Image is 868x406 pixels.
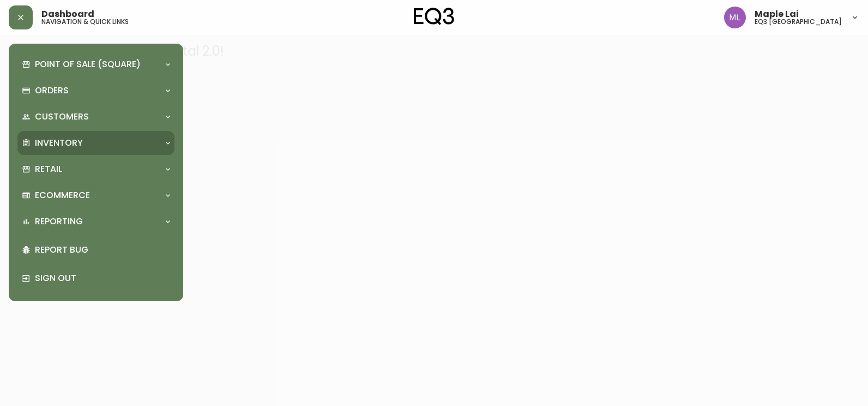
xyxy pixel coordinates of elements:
[17,131,174,155] div: Inventory
[35,58,141,70] p: Point of Sale (Square)
[41,19,129,25] h5: navigation & quick links
[17,79,174,103] div: Orders
[17,210,174,234] div: Reporting
[35,244,170,256] p: Report Bug
[755,10,799,19] span: Maple Lai
[35,189,90,201] p: Ecommerce
[35,216,83,228] p: Reporting
[35,163,62,175] p: Retail
[17,236,174,264] div: Report Bug
[17,157,174,181] div: Retail
[17,52,174,76] div: Point of Sale (Square)
[755,19,842,25] h5: eq3 [GEOGRAPHIC_DATA]
[35,85,69,97] p: Orders
[35,272,170,284] p: Sign Out
[35,137,83,149] p: Inventory
[41,10,94,19] span: Dashboard
[17,105,174,129] div: Customers
[724,7,746,28] img: 61e28cffcf8cc9f4e300d877dd684943
[35,111,89,123] p: Customers
[17,183,174,207] div: Ecommerce
[17,264,174,292] div: Sign Out
[414,8,454,25] img: logo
